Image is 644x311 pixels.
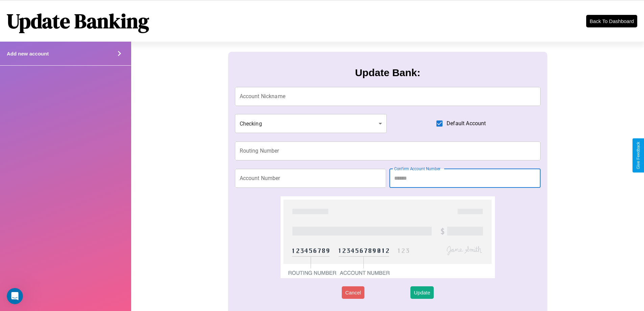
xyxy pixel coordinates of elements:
[410,286,433,299] button: Update
[7,7,149,35] h1: Update Banking
[235,114,387,133] div: Checking
[394,166,440,172] label: Confirm Account Number
[342,286,364,299] button: Cancel
[636,142,641,169] div: Give Feedback
[586,15,637,27] button: Back To Dashboard
[281,196,495,278] img: check
[447,119,486,128] span: Default Account
[7,288,23,304] iframe: Intercom live chat
[7,51,49,57] h4: Add new account
[355,67,420,79] h3: Update Bank:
